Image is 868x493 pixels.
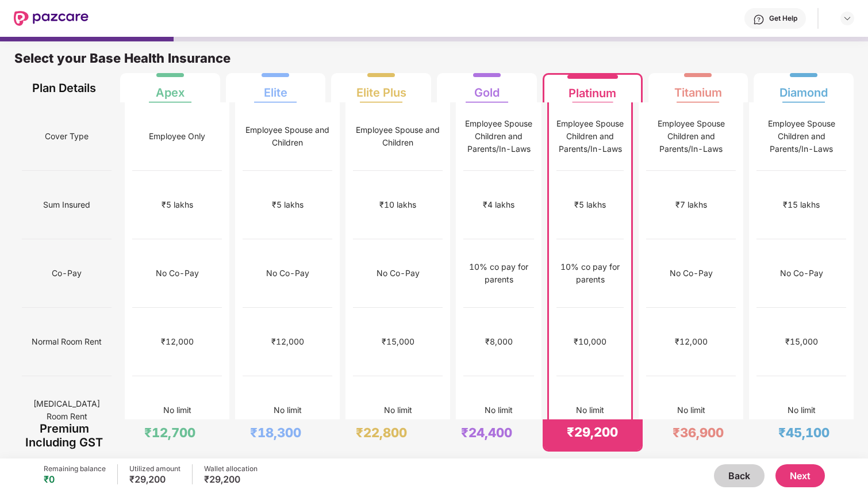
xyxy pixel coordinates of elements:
[780,267,823,280] div: No Co-Pay
[243,124,332,149] div: Employee Spouse and Children
[576,404,604,416] div: No limit
[714,464,765,487] button: Back
[485,404,513,416] div: No limit
[266,267,309,280] div: No Co-Pay
[22,393,112,427] span: [MEDICAL_DATA] Room Rent
[14,11,89,26] img: New Pazcare Logo
[673,425,724,441] div: ₹36,900
[22,419,107,452] div: Premium Including GST
[204,464,258,473] div: Wallet allocation
[675,198,707,211] div: ₹7 lakhs
[32,331,102,353] span: Normal Room Rent
[756,117,846,155] div: Employee Spouse Children and Parents/In-Laws
[356,77,406,100] div: Elite Plus
[574,198,606,211] div: ₹5 lakhs
[156,267,199,280] div: No Co-Pay
[670,267,713,280] div: No Co-Pay
[461,425,512,441] div: ₹24,400
[43,194,90,216] span: Sum Insured
[569,77,616,100] div: Platinum
[149,130,205,143] div: Employee Only
[382,335,414,348] div: ₹15,000
[675,335,708,348] div: ₹12,000
[785,335,818,348] div: ₹15,000
[52,262,82,284] span: Co-Pay
[788,404,816,416] div: No limit
[574,335,606,348] div: ₹10,000
[567,424,618,440] div: ₹29,200
[377,267,420,280] div: No Co-Pay
[161,335,194,348] div: ₹12,000
[272,198,304,211] div: ₹5 lakhs
[769,14,797,23] div: Get Help
[44,464,106,473] div: Remaining balance
[129,473,180,485] div: ₹29,200
[264,77,287,100] div: Elite
[775,464,825,487] button: Next
[483,198,514,211] div: ₹4 lakhs
[778,425,829,441] div: ₹45,100
[156,77,185,100] div: Apex
[250,425,301,441] div: ₹18,300
[45,125,89,147] span: Cover Type
[14,50,854,73] div: Select your Base Health Insurance
[485,335,513,348] div: ₹8,000
[674,77,722,100] div: Titanium
[144,425,195,441] div: ₹12,700
[271,335,304,348] div: ₹12,000
[353,124,443,149] div: Employee Spouse and Children
[556,261,624,286] div: 10% co pay for parents
[163,404,191,416] div: No limit
[843,14,852,23] img: svg+xml;base64,PHN2ZyBpZD0iRHJvcGRvd24tMzJ4MzIiIHhtbG5zPSJodHRwOi8vd3d3LnczLm9yZy8yMDAwL3N2ZyIgd2...
[556,117,624,155] div: Employee Spouse Children and Parents/In-Laws
[474,77,500,100] div: Gold
[22,73,107,102] div: Plan Details
[356,425,407,441] div: ₹22,800
[162,198,193,211] div: ₹5 lakhs
[274,404,302,416] div: No limit
[204,473,258,485] div: ₹29,200
[779,77,828,100] div: Diamond
[677,404,705,416] div: No limit
[783,198,820,211] div: ₹15 lakhs
[753,14,765,25] img: svg+xml;base64,PHN2ZyBpZD0iSGVscC0zMngzMiIgeG1sbnM9Imh0dHA6Ly93d3cudzMub3JnLzIwMDAvc3ZnIiB3aWR0aD...
[379,198,416,211] div: ₹10 lakhs
[129,464,180,473] div: Utilized amount
[463,261,534,286] div: 10% co pay for parents
[646,117,736,155] div: Employee Spouse Children and Parents/In-Laws
[463,117,534,155] div: Employee Spouse Children and Parents/In-Laws
[44,473,106,485] div: ₹0
[384,404,412,416] div: No limit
